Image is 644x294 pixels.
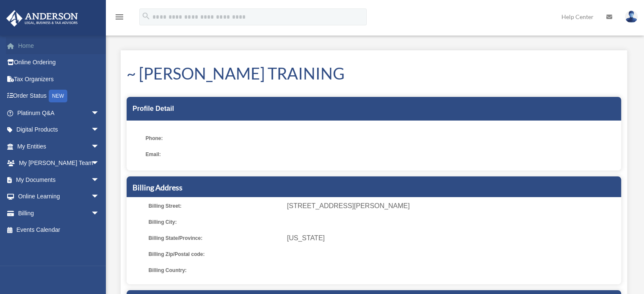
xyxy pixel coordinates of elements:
a: Platinum Q&Aarrow_drop_down [6,104,112,121]
a: menu [114,15,124,22]
span: [STREET_ADDRESS][PERSON_NAME] [287,200,618,212]
span: Billing City: [149,216,281,228]
span: arrow_drop_down [91,121,108,139]
a: Tax Organizers [6,71,112,88]
i: menu [114,12,124,22]
i: search [141,11,151,21]
span: arrow_drop_down [91,205,108,222]
span: [US_STATE] [287,232,618,244]
img: Anderson Advisors Platinum Portal [4,10,80,27]
span: arrow_drop_down [91,138,108,155]
a: My [PERSON_NAME] Teamarrow_drop_down [6,155,112,172]
a: Online Learningarrow_drop_down [6,188,112,205]
span: Billing Country: [149,264,281,276]
span: arrow_drop_down [91,104,108,122]
span: arrow_drop_down [91,171,108,189]
span: Phone: [146,132,278,144]
a: Home [6,37,112,54]
a: My Entitiesarrow_drop_down [6,138,112,155]
span: Billing Zip/Postal code: [149,248,281,260]
h5: Billing Address [133,182,615,193]
span: arrow_drop_down [91,188,108,206]
img: User Pic [625,11,638,23]
a: Order StatusNEW [6,88,112,105]
span: arrow_drop_down [91,155,108,172]
span: Billing State/Province: [149,232,281,244]
a: Digital Productsarrow_drop_down [6,121,112,138]
a: My Documentsarrow_drop_down [6,171,112,188]
span: Billing Street: [149,200,281,212]
a: Events Calendar [6,222,112,239]
div: Profile Detail [127,97,621,121]
a: Online Ordering [6,54,112,71]
span: Email: [146,148,278,160]
a: Billingarrow_drop_down [6,205,112,222]
h1: ~ [PERSON_NAME] TRAINING [127,62,621,85]
div: NEW [49,90,67,102]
